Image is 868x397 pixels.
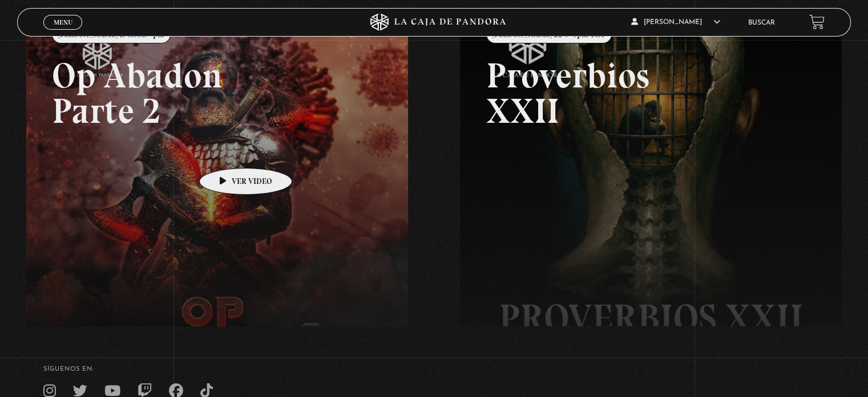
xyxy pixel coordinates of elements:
span: [PERSON_NAME] [631,19,720,26]
span: Cerrar [50,29,76,37]
a: View your shopping cart [809,14,825,30]
h4: SÍguenos en: [43,366,825,372]
a: Buscar [748,19,775,26]
span: Menu [54,19,72,26]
